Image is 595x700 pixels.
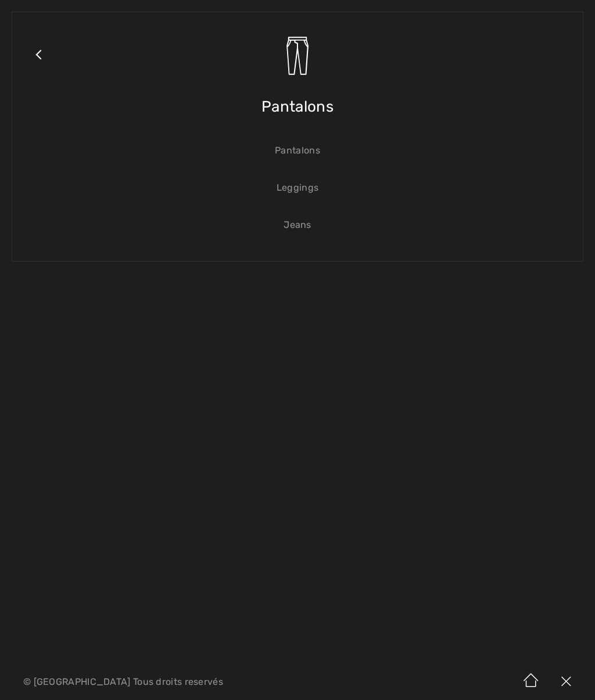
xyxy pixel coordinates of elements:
[24,175,571,201] a: Leggings
[261,86,334,127] span: Pantalons
[24,138,571,163] a: Pantalons
[24,212,571,238] a: Jeans
[23,678,350,686] p: © [GEOGRAPHIC_DATA] Tous droits reservés
[549,664,583,700] img: X
[514,664,549,700] img: Accueil
[27,8,50,19] span: Aide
